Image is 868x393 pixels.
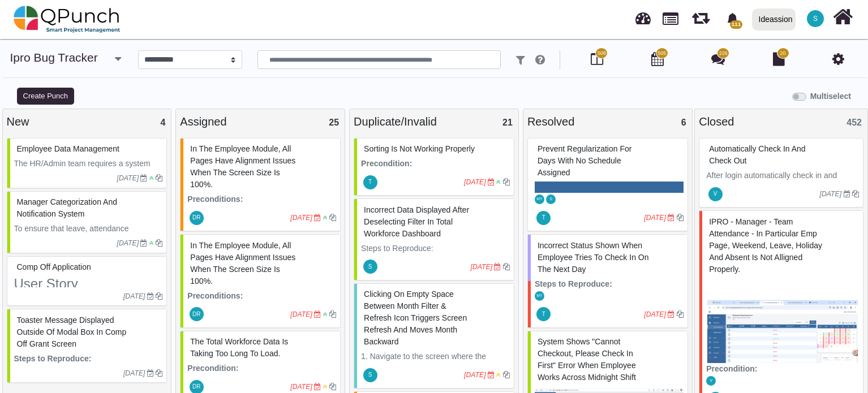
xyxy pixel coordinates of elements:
[538,337,636,382] span: #82893
[192,312,200,317] span: DR
[833,6,853,28] i: Home
[536,294,542,298] span: MY
[156,293,162,300] i: Clone
[7,113,167,130] div: New
[10,51,98,64] a: ipro Bug Tracker
[361,243,510,254] p: Steps to Reproduce:
[677,214,684,221] i: Clone
[329,118,339,127] span: 25
[190,337,288,358] span: #61247
[464,178,486,186] i: [DATE]
[668,311,674,318] i: Due Date
[364,290,467,346] span: #73546
[17,144,119,153] span: #64923
[123,292,145,300] i: [DATE]
[496,179,501,185] i: Low
[677,311,684,318] i: Clone
[720,1,747,36] a: bell fill111
[813,15,818,22] span: S
[17,197,117,218] span: #65004
[363,175,377,189] span: Thalha
[329,383,336,390] i: Clone
[644,214,666,222] i: [DATE]
[368,372,372,378] span: S
[354,113,514,130] div: Duplicate/Invalid
[706,364,757,373] strong: Precondition:
[140,240,147,247] i: Due Date
[844,191,850,197] i: Due Date
[14,158,163,253] p: The HR/Admin team requires a system that ensures that employee records remain accurate and up-to-...
[314,214,321,221] i: Due Date
[546,195,556,204] span: Selvarani
[719,50,728,58] span: 226
[14,276,163,292] h3: User Story
[471,263,493,271] i: [DATE]
[17,316,127,348] span: #83231
[187,364,238,373] strong: Precondition:
[329,214,336,221] i: Clone
[464,371,486,379] i: [DATE]
[810,92,851,101] b: Multiselect
[149,240,154,247] i: Low
[147,293,154,300] i: Due Date
[156,175,162,182] i: Clone
[364,144,475,153] span: #61245
[117,174,139,182] i: [DATE]
[747,1,800,38] a: Ideassion
[314,383,321,390] i: Due Date
[290,383,312,391] i: [DATE]
[123,369,145,377] i: [DATE]
[323,311,328,318] i: Low
[363,368,377,382] span: Selvarani
[773,52,785,66] i: Document Library
[852,191,859,197] i: Clone
[542,312,545,317] span: T
[190,307,204,321] span: Deepika Rajagopalan
[710,379,712,383] span: V
[496,372,501,378] i: Medium
[361,159,412,168] strong: Precondition:
[535,54,545,66] i: e.g: punch or !ticket or &Type or #Status or @username or $priority or *iteration or ^additionalf...
[730,20,742,29] span: 111
[323,214,328,221] i: Low
[846,118,862,127] span: 452
[727,13,738,25] svg: bell fill
[323,383,328,390] i: Medium
[361,351,510,386] p: 1. Navigate to the screen where the Month Filter and Refresh Icon are placed (e.g., Shift Roster,
[503,179,510,185] i: Clone
[663,7,678,25] span: Projects
[550,197,553,201] span: S
[780,50,786,58] span: 20
[759,10,793,29] div: Ideassion
[494,264,501,270] i: Due Date
[368,264,372,270] span: S
[14,2,121,36] img: qpunch-sp.fa6292f.png
[699,113,863,130] div: Closed
[706,278,859,363] img: 191168f5-5c88-4f53-9bdc-d7e29ff9843f.png
[535,279,612,288] strong: Steps to Reproduce:
[140,175,147,182] i: Due Date
[536,211,551,225] span: Thalha
[156,240,162,247] i: Clone
[820,190,842,198] i: [DATE]
[192,215,200,221] span: DR
[542,215,545,221] span: T
[658,50,666,58] span: 505
[709,217,822,274] span: #59956
[538,144,632,177] span: #81686
[535,195,544,204] span: Mohammed Yakub Raza Khan A
[536,307,551,321] span: Thalha
[536,197,542,201] span: MY
[591,52,603,66] i: Board
[807,10,824,27] span: Selvarani
[187,195,243,204] strong: Preconditions:
[503,372,510,378] i: Clone
[635,7,651,24] span: Dashboard
[503,264,510,270] i: Clone
[17,88,74,105] button: Create Punch
[14,223,163,306] p: To ensure that leave, attendance regularization, and timesheet requests are routed to the appropr...
[180,113,341,130] div: Assigned
[644,310,666,318] i: [DATE]
[14,354,92,363] strong: Steps to Reproduce:
[488,372,495,378] i: Due Date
